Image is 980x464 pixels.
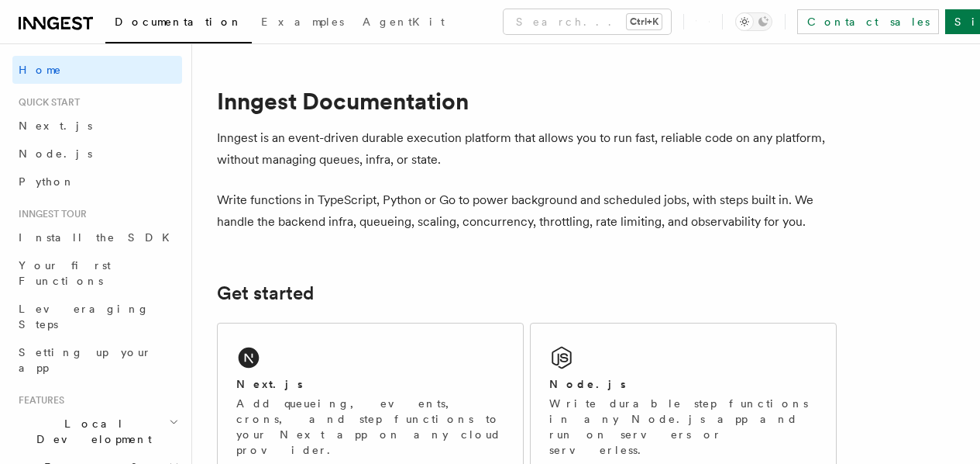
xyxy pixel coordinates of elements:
[363,16,445,28] span: AgentKit
[115,16,242,28] span: Documentation
[797,9,939,34] a: Contact sales
[12,56,182,84] a: Home
[19,231,179,244] span: Install the SDK
[236,396,504,458] p: Add queueing, events, crons, and step functions to your Next app on any cloud provider.
[12,251,182,295] a: Your first Functions
[504,9,671,34] button: Search...Ctrl+K
[252,5,353,42] a: Examples
[19,259,111,287] span: Your first Functions
[236,376,303,392] h2: Next.js
[19,303,150,331] span: Leveraging Steps
[217,127,837,171] p: Inngest is an event-driven durable execution platform that allows you to run fast, reliable code ...
[19,119,92,132] span: Next.js
[217,87,837,115] h1: Inngest Documentation
[12,168,182,196] a: Python
[12,223,182,251] a: Install the SDK
[549,376,626,392] h2: Node.js
[12,416,169,447] span: Local Development
[549,396,817,458] p: Write durable step functions in any Node.js app and run on servers or serverless.
[19,62,62,78] span: Home
[19,346,152,374] span: Setting up your app
[12,295,182,338] a: Leveraging Steps
[735,12,772,31] button: Toggle dark mode
[12,338,182,382] a: Setting up your app
[261,16,344,28] span: Examples
[12,394,64,407] span: Features
[217,282,314,304] a: Get started
[19,175,75,188] span: Python
[105,5,252,43] a: Documentation
[627,14,662,29] kbd: Ctrl+K
[217,189,837,233] p: Write functions in TypeScript, Python or Go to power background and scheduled jobs, with steps bu...
[12,410,182,453] button: Local Development
[12,96,80,109] span: Quick start
[12,208,87,220] span: Inngest tour
[12,112,182,140] a: Next.js
[12,140,182,168] a: Node.js
[353,5,454,42] a: AgentKit
[19,147,92,160] span: Node.js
